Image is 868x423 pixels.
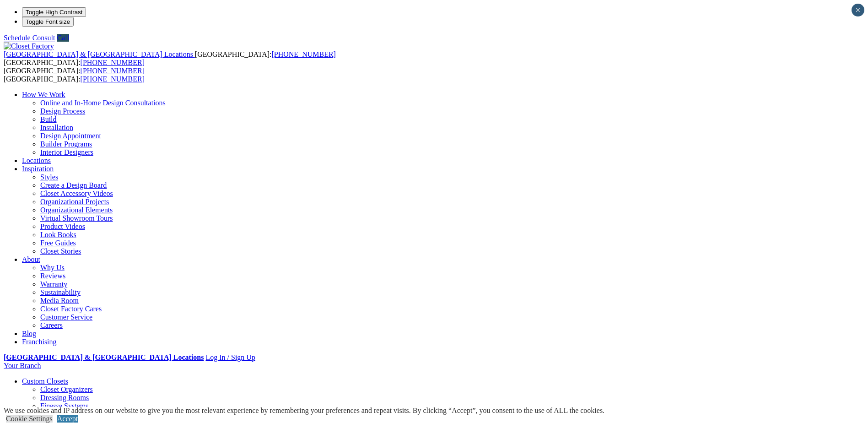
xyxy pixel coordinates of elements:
a: Finesse Systems [40,402,88,410]
a: Interior Designers [40,148,93,156]
a: Blog [22,330,36,337]
a: [PHONE_NUMBER] [81,67,145,75]
a: Franchising [22,338,57,346]
a: Product Videos [40,222,85,230]
a: Custom Closets [22,377,68,385]
a: Virtual Showroom Tours [40,214,113,222]
a: How We Work [22,91,65,98]
a: Schedule Consult [4,34,55,42]
a: Media Room [40,297,79,304]
a: Cookie Settings [6,415,53,423]
a: [GEOGRAPHIC_DATA] & [GEOGRAPHIC_DATA] Locations [4,353,204,361]
a: Log In / Sign Up [205,353,255,361]
span: [GEOGRAPHIC_DATA]: [GEOGRAPHIC_DATA]: [4,67,145,83]
a: Create a Design Board [40,181,107,189]
span: [GEOGRAPHIC_DATA]: [GEOGRAPHIC_DATA]: [4,50,336,66]
a: Sustainability [40,288,81,296]
a: Build [40,115,57,123]
a: [PHONE_NUMBER] [81,75,145,83]
a: Locations [22,157,51,164]
a: Careers [40,321,63,329]
a: Closet Stories [40,247,81,255]
a: Why Us [40,264,65,271]
span: [GEOGRAPHIC_DATA] & [GEOGRAPHIC_DATA] Locations [4,50,193,58]
a: [PHONE_NUMBER] [271,50,335,58]
a: About [22,255,40,263]
a: Warranty [40,280,67,288]
button: Toggle High Contrast [22,7,86,17]
a: Installation [40,124,73,131]
a: [PHONE_NUMBER] [81,59,145,66]
a: Dressing Rooms [40,394,89,401]
a: Online and In-Home Design Consultations [40,99,166,107]
a: Styles [40,173,58,181]
a: [GEOGRAPHIC_DATA] & [GEOGRAPHIC_DATA] Locations [4,50,195,58]
a: Closet Accessory Videos [40,190,113,197]
a: Reviews [40,272,65,280]
div: We use cookies and IP address on our website to give you the most relevant experience by remember... [4,407,604,415]
a: Organizational Elements [40,206,113,214]
a: Customer Service [40,313,92,321]
a: Your Branch [4,362,41,369]
a: Call [57,34,69,42]
a: Look Books [40,231,76,239]
a: Closet Organizers [40,385,93,393]
a: Design Appointment [40,132,101,140]
a: Inspiration [22,165,54,173]
a: Builder Programs [40,140,92,148]
a: Organizational Projects [40,198,109,206]
button: Close [852,4,864,16]
a: Free Guides [40,239,76,247]
span: Toggle Font size [26,18,70,25]
a: Design Process [40,107,85,115]
button: Toggle Font size [22,17,74,27]
span: Toggle High Contrast [26,9,82,16]
a: Closet Factory Cares [40,305,102,313]
img: Closet Factory [4,42,54,50]
a: Accept [57,415,78,423]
